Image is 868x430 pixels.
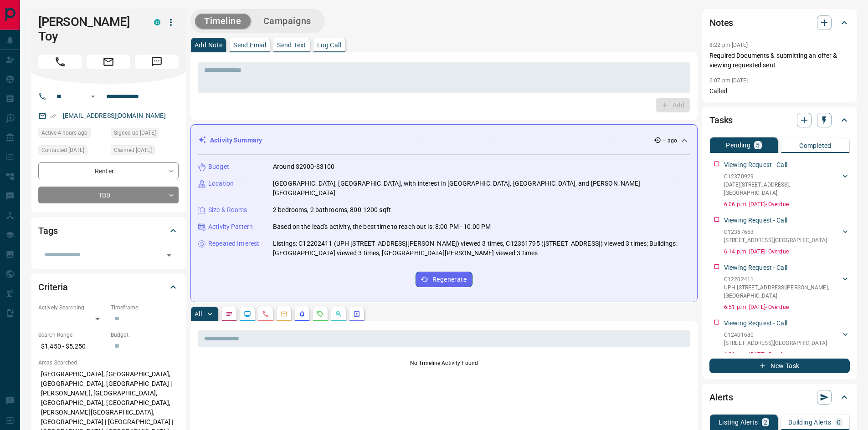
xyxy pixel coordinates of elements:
[195,14,251,29] button: Timeline
[724,350,850,359] p: 6:06 p.m. [DATE] - Overdue
[63,112,166,119] a: [EMAIL_ADDRESS][DOMAIN_NAME]
[38,276,179,298] div: Criteria
[38,55,82,69] span: Call
[709,359,850,373] button: New Task
[724,339,827,347] p: [STREET_ADDRESS] , [GEOGRAPHIC_DATA]
[724,263,787,273] p: Viewing Request - Call
[273,179,690,198] p: [GEOGRAPHIC_DATA], [GEOGRAPHIC_DATA], with interest in [GEOGRAPHIC_DATA], [GEOGRAPHIC_DATA], and ...
[837,419,841,425] p: 0
[273,222,491,232] p: Based on the lead's activity, the best time to reach out is: 8:00 PM - 10:00 PM
[799,142,832,149] p: Completed
[724,275,841,283] p: C12202411
[764,419,767,425] p: 2
[416,272,473,287] button: Regenerate
[38,15,140,44] h1: [PERSON_NAME] Toy
[208,179,234,188] p: Location
[273,205,391,215] p: 2 bedrooms, 2 bathrooms, 800-1200 sqft
[709,113,733,127] h2: Tasks
[38,339,106,354] p: $1,450 - $5,250
[208,222,253,232] p: Activity Pattern
[135,55,179,69] span: Message
[38,331,106,339] p: Search Range:
[195,42,222,48] p: Add Note
[38,304,106,312] p: Actively Searching:
[724,200,850,208] p: 6:06 p.m. [DATE] - Overdue
[724,283,841,300] p: UPH [STREET_ADDRESS][PERSON_NAME] , [GEOGRAPHIC_DATA]
[724,172,841,181] p: C12370929
[709,42,748,48] p: 8:22 pm [DATE]
[724,331,827,339] p: C12401680
[208,239,259,248] p: Repeated Interest
[111,128,179,141] div: Sat Aug 30 2025
[50,113,56,119] svg: Email Verified
[38,187,179,203] div: TBD
[41,146,84,155] span: Contacted [DATE]
[709,390,733,405] h2: Alerts
[709,15,733,30] h2: Notes
[317,42,341,48] p: Log Call
[38,359,179,367] p: Areas Searched:
[724,303,850,311] p: 6:51 p.m. [DATE] - Overdue
[280,310,288,318] svg: Emails
[114,146,152,155] span: Claimed [DATE]
[254,14,320,29] button: Campaigns
[724,273,850,302] div: C12202411UPH [STREET_ADDRESS][PERSON_NAME],[GEOGRAPHIC_DATA]
[719,419,758,425] p: Listing Alerts
[724,226,850,246] div: C12367653[STREET_ADDRESS],[GEOGRAPHIC_DATA]
[87,55,130,69] span: Email
[210,136,262,145] p: Activity Summary
[154,19,160,25] div: condos.ca
[38,128,106,141] div: Sat Sep 13 2025
[111,304,179,312] p: Timeframe:
[353,310,360,318] svg: Agent Actions
[38,145,106,158] div: Tue Sep 02 2025
[38,220,179,242] div: Tags
[756,142,760,148] p: 5
[226,310,233,318] svg: Notes
[709,51,850,70] p: Required Documents & submitting an offer & viewing requested sent
[663,137,677,145] p: -- ago
[724,329,850,349] div: C12401680[STREET_ADDRESS],[GEOGRAPHIC_DATA]
[788,419,832,425] p: Building Alerts
[163,249,175,262] button: Open
[277,42,306,48] p: Send Text
[709,12,850,34] div: Notes
[273,239,690,258] p: Listings: C12202411 (UPH [STREET_ADDRESS][PERSON_NAME]) viewed 3 times, C12361795 ([STREET_ADDRES...
[709,386,850,408] div: Alerts
[724,236,827,244] p: [STREET_ADDRESS] , [GEOGRAPHIC_DATA]
[111,145,179,158] div: Sat Aug 30 2025
[195,311,202,317] p: All
[317,310,324,318] svg: Requests
[38,223,57,238] h2: Tags
[709,109,850,131] div: Tasks
[208,162,229,172] p: Budget
[198,132,690,149] div: Activity Summary-- ago
[273,162,334,172] p: Around $2900-$3100
[233,42,266,48] p: Send Email
[726,142,750,148] p: Pending
[724,248,850,256] p: 6:14 p.m. [DATE] - Overdue
[38,162,179,179] div: Renter
[724,171,850,199] div: C12370929[DATE][STREET_ADDRESS],[GEOGRAPHIC_DATA]
[244,310,251,318] svg: Lead Browsing Activity
[262,310,269,318] svg: Calls
[111,331,179,339] p: Budget:
[298,310,306,318] svg: Listing Alerts
[724,216,787,225] p: Viewing Request - Call
[114,128,156,137] span: Signed up [DATE]
[709,77,748,84] p: 6:07 pm [DATE]
[724,319,787,328] p: Viewing Request - Call
[38,280,68,294] h2: Criteria
[208,205,247,215] p: Size & Rooms
[335,310,342,318] svg: Opportunities
[41,128,87,137] span: Active 4 hours ago
[724,228,827,236] p: C12367653
[198,359,690,367] p: No Timeline Activity Found
[709,86,850,96] p: Called
[724,160,787,170] p: Viewing Request - Call
[724,181,841,197] p: [DATE][STREET_ADDRESS] , [GEOGRAPHIC_DATA]
[87,91,98,102] button: Open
